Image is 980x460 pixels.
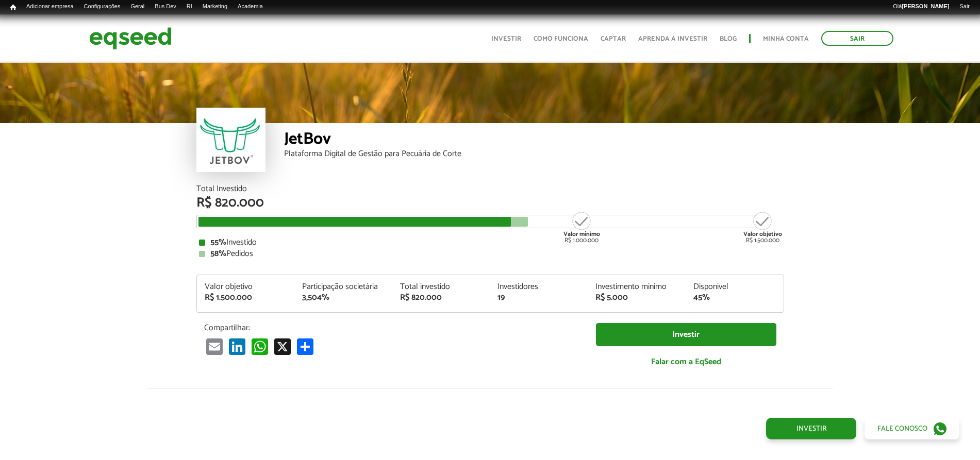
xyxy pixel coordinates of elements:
strong: Valor mínimo [563,229,600,239]
a: Configurações [79,3,126,11]
strong: 58% [210,247,226,261]
div: Plataforma Digital de Gestão para Pecuária de Corte [284,150,784,158]
div: R$ 820.000 [400,294,483,302]
p: Compartilhar: [204,323,580,333]
a: Adicionar empresa [21,3,79,11]
a: Investir [491,36,521,42]
a: X [272,338,293,355]
div: Investidores [497,283,580,291]
div: R$ 820.000 [196,196,784,210]
img: EqSeed [89,25,172,52]
div: Investido [199,238,782,247]
a: Compartilhar [295,338,315,355]
div: R$ 1.000.000 [562,211,601,244]
div: Valor objetivo [205,283,287,291]
div: R$ 1.500.000 [205,294,287,302]
a: Marketing [197,3,232,11]
a: Email [204,338,225,355]
a: Fale conosco [865,418,959,439]
a: Geral [125,3,150,11]
div: Total investido [400,283,483,291]
div: Participação societária [302,283,385,291]
a: RI [181,3,197,11]
div: Disponível [693,283,776,291]
a: Olá[PERSON_NAME] [888,3,954,11]
a: WhatsApp [250,338,270,355]
div: Investimento mínimo [595,283,678,291]
div: R$ 5.000 [595,294,678,302]
a: Captar [601,36,626,42]
div: 3,504% [302,294,385,302]
a: Falar com a EqSeed [596,351,776,372]
strong: Valor objetivo [743,229,782,239]
a: Minha conta [763,36,809,42]
a: Bus Dev [150,3,181,11]
strong: [PERSON_NAME] [902,3,949,9]
a: LinkedIn [227,338,247,355]
a: Investir [596,323,776,346]
div: Pedidos [199,250,782,258]
a: Como funciona [534,36,588,42]
a: Sair [954,3,975,11]
a: Investir [766,418,856,439]
strong: 55% [210,235,226,249]
a: Blog [720,36,737,42]
a: Início [5,3,21,12]
div: Total Investido [196,185,784,193]
a: Aprenda a investir [638,36,707,42]
div: JetBov [284,131,784,150]
div: 19 [497,294,580,302]
div: 45% [693,294,776,302]
div: R$ 1.500.000 [743,211,782,244]
a: Academia [232,3,268,11]
a: Sair [821,31,893,46]
span: Início [10,4,16,11]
